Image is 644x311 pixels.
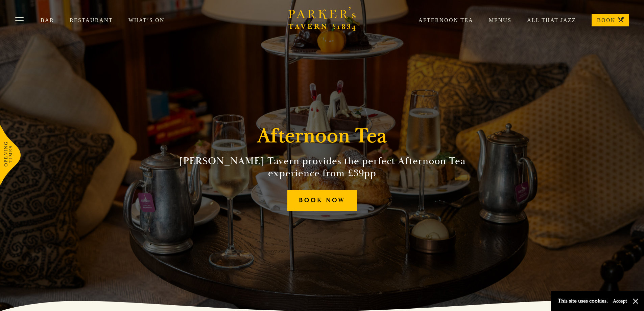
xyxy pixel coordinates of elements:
[632,298,639,305] button: Close and accept
[168,155,476,179] h2: [PERSON_NAME] Tavern provides the perfect Afternoon Tea experience from £39pp
[613,298,627,304] button: Accept
[287,190,357,211] a: BOOK NOW
[558,296,608,306] p: This site uses cookies.
[257,124,387,148] h1: Afternoon Tea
